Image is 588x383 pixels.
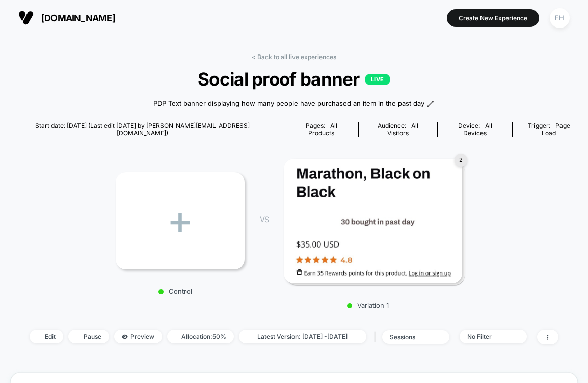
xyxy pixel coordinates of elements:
img: Variation 1 main [284,159,462,284]
span: Start date: [DATE] (Last edit [DATE] by [PERSON_NAME][EMAIL_ADDRESS][DOMAIN_NAME]) [10,122,275,137]
span: all products [308,122,337,137]
a: < Back to all live experiences [252,53,336,61]
span: Social proof banner [39,68,550,90]
span: Preview [114,330,162,343]
span: all devices [463,122,492,137]
div: 2 [455,154,467,167]
span: VS [260,215,268,224]
span: PDP Text banner displaying how many people have purchased an item in the past day [153,99,424,109]
p: Variation 1 [279,301,457,309]
span: [DOMAIN_NAME] [41,13,115,23]
div: FH [550,8,570,28]
div: Trigger: [520,122,578,137]
div: + [116,172,245,269]
span: All Visitors [387,122,418,137]
div: Audience: [366,122,430,137]
button: Create New Experience [447,9,539,27]
span: Page Load [542,122,570,137]
span: Edit [30,330,63,343]
div: sessions [390,333,431,341]
span: Device: [437,122,512,137]
img: Visually logo [18,10,34,25]
button: [DOMAIN_NAME] [15,10,118,26]
span: Pause [68,330,109,343]
span: Latest Version: [DATE] - [DATE] [239,330,366,343]
span: Allocation: 50% [167,330,234,343]
div: Pages: [292,122,351,137]
button: FH [547,8,573,29]
p: LIVE [365,74,390,85]
span: | [371,330,382,344]
p: Control [111,287,239,295]
div: No Filter [467,333,508,340]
